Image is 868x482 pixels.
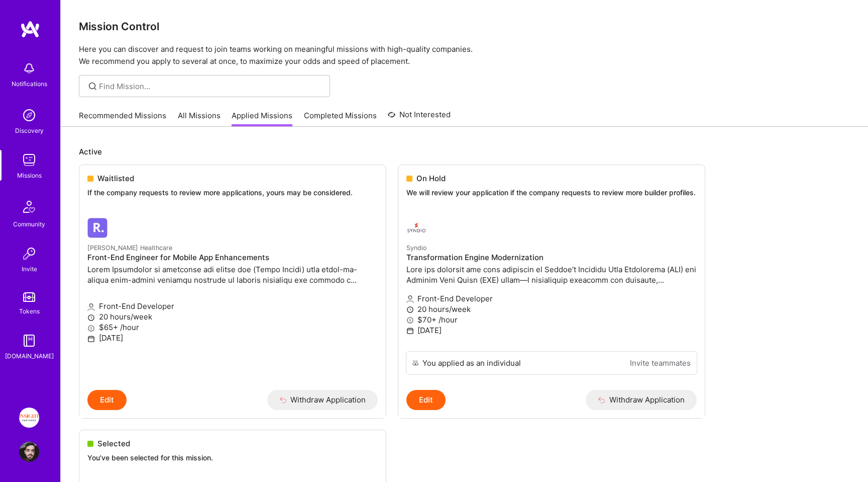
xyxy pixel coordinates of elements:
button: Edit [406,390,446,410]
a: All Missions [178,110,221,127]
span: Waitlisted [97,173,134,184]
button: Edit [87,390,127,410]
div: Discovery [15,125,44,136]
div: Missions [17,170,42,181]
img: guide book [19,331,39,351]
small: [PERSON_NAME] Healthcare [87,244,172,252]
i: icon Applicant [87,303,95,311]
img: Syndio company logo [406,218,426,238]
p: Front-End Developer [87,301,378,311]
p: 20 hours/week [406,304,697,314]
small: Syndio [406,244,426,252]
a: User Avatar [17,442,42,462]
p: $70+ /hour [406,314,697,325]
a: Syndio company logoSyndioTransformation Engine ModernizationLore ips dolorsit ame cons adipiscin ... [398,210,705,351]
i: icon Applicant [406,295,414,303]
h4: Front-End Engineer for Mobile App Enhancements [87,253,378,262]
a: Not Interested [388,109,451,127]
a: Recommended Missions [79,110,166,127]
p: [DATE] [406,325,697,336]
h3: Mission Control [79,20,850,33]
a: Applied Missions [232,110,292,127]
a: Insight Partners: Data & AI - Sourcing [17,408,42,428]
a: Invite teammates [630,358,691,368]
img: teamwork [19,150,39,170]
div: [DOMAIN_NAME] [5,351,54,361]
div: Community [13,219,45,229]
i: icon Clock [406,306,414,313]
div: Notifications [12,78,47,89]
button: Withdraw Application [267,390,378,410]
p: 20 hours/week [87,311,378,322]
span: On Hold [416,173,446,184]
div: Tokens [19,306,40,316]
i: icon MoneyGray [87,325,95,332]
h4: Transformation Engine Modernization [406,253,697,262]
div: Invite [22,264,37,274]
p: Lorem Ipsumdolor si ametconse adi elitse doe (Tempo Incidi) utla etdol-ma-aliqua enim-admini veni... [87,264,378,285]
p: Lore ips dolorsit ame cons adipiscin el Seddoe’t Incididu Utla Etdolorema (ALI) eni Adminim Veni ... [406,264,697,285]
a: Completed Missions [304,110,377,127]
a: Roger Healthcare company logo[PERSON_NAME] HealthcareFront-End Engineer for Mobile App Enhancemen... [79,210,386,390]
img: Insight Partners: Data & AI - Sourcing [19,408,39,428]
p: We will review your application if the company requests to review more builder profiles. [406,188,697,198]
img: Roger Healthcare company logo [87,218,107,238]
i: icon Clock [87,314,95,322]
p: $65+ /hour [87,322,378,333]
p: Active [79,146,850,157]
img: bell [19,58,39,78]
p: Here you can discover and request to join teams working on meaningful missions with high-quality ... [79,43,850,67]
img: logo [20,20,40,38]
p: If the company requests to review more applications, yours may be considered. [87,188,378,198]
img: discovery [19,105,39,125]
i: icon Calendar [87,335,95,343]
input: Find Mission... [99,81,322,92]
img: tokens [23,292,35,302]
img: Invite [19,244,39,264]
img: Community [17,195,41,219]
i: icon Calendar [406,327,414,335]
div: You applied as an individual [422,358,521,368]
i: icon MoneyGray [406,316,414,324]
p: Front-End Developer [406,293,697,304]
button: Withdraw Application [586,390,697,410]
i: icon SearchGrey [87,81,98,92]
p: [DATE] [87,333,378,343]
img: User Avatar [19,442,39,462]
